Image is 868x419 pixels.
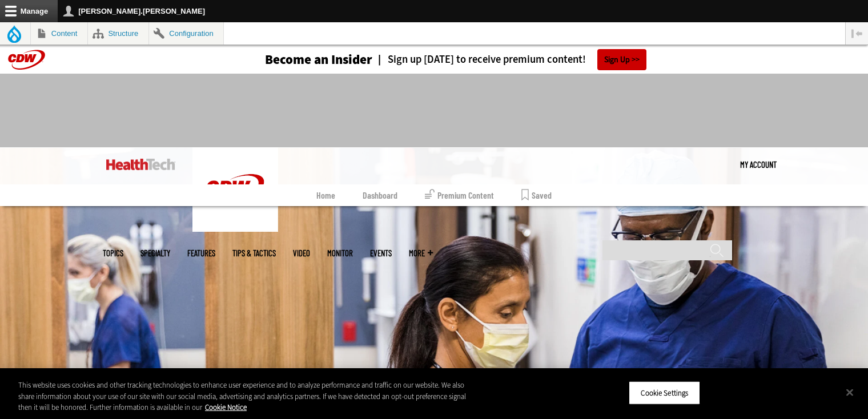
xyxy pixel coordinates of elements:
a: My Account [740,147,777,182]
div: User menu [740,147,777,182]
h3: Become an Insider [265,53,372,66]
div: This website uses cookies and other tracking technologies to enhance user experience and to analy... [18,380,477,413]
span: Specialty [140,249,170,257]
a: Dashboard [363,184,397,206]
a: Sign up [DATE] to receive premium content! [372,54,586,65]
a: Home [316,184,335,206]
a: Saved [521,184,552,206]
a: Structure [88,22,148,45]
a: Tips & Tactics [232,249,276,257]
a: Sign Up [597,49,646,70]
a: Content [31,22,87,45]
a: Events [370,249,392,257]
a: Become an Insider [222,53,372,66]
a: Features [187,249,215,257]
a: More information about your privacy [205,402,247,412]
span: More [409,249,433,257]
button: Vertical orientation [846,22,868,45]
span: Topics [103,249,123,257]
a: CDW [192,223,278,235]
button: Close [837,380,862,405]
a: Video [293,249,310,257]
button: Cookie Settings [629,381,700,405]
img: Home [106,159,175,170]
a: Configuration [149,22,223,45]
iframe: advertisement [226,85,642,136]
img: Home [192,147,278,232]
a: Premium Content [425,184,494,206]
a: MonITor [327,249,353,257]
